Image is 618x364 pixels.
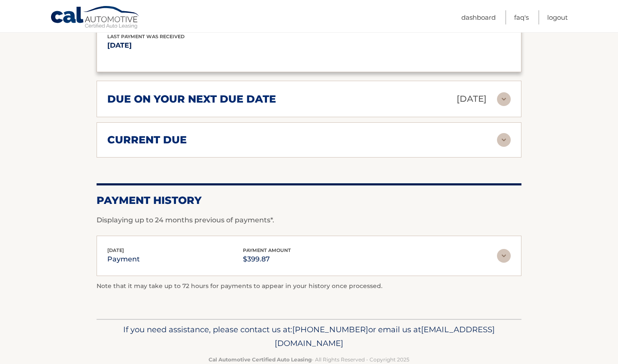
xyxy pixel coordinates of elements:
[107,247,124,253] span: [DATE]
[97,194,521,207] h2: Payment History
[97,281,521,291] p: Note that it may take up to 72 hours for payments to appear in your history once processed.
[497,249,511,263] img: accordion-rest.svg
[243,253,291,265] p: $399.87
[107,133,187,146] h2: current due
[514,10,529,24] a: FAQ's
[107,33,185,39] span: Last Payment was received
[457,91,487,106] p: [DATE]
[97,215,521,225] p: Displaying up to 24 months previous of payments*.
[107,39,309,52] p: [DATE]
[547,10,568,24] a: Logout
[102,355,516,364] p: - All Rights Reserved - Copyright 2025
[107,93,276,106] h2: due on your next due date
[497,133,511,147] img: accordion-rest.svg
[243,247,291,253] span: payment amount
[209,356,312,363] strong: Cal Automotive Certified Auto Leasing
[497,92,511,106] img: accordion-rest.svg
[461,10,496,24] a: Dashboard
[107,253,140,265] p: payment
[292,325,368,334] span: [PHONE_NUMBER]
[102,323,516,350] p: If you need assistance, please contact us at: or email us at
[275,325,495,348] span: [EMAIL_ADDRESS][DOMAIN_NAME]
[50,6,140,30] a: Cal Automotive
